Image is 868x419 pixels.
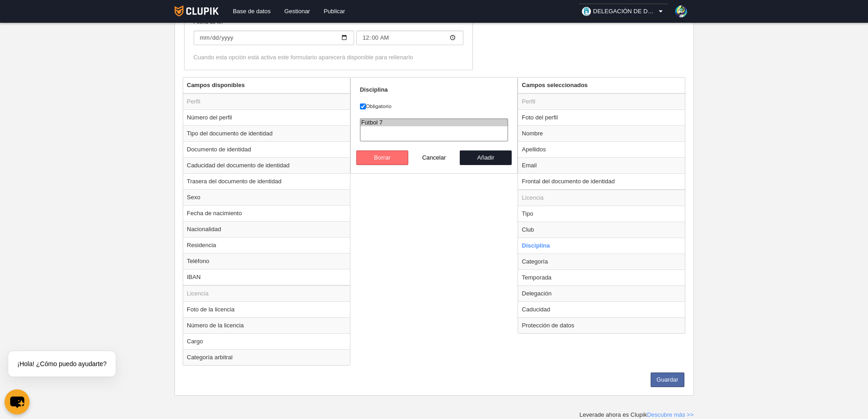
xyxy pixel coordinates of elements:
[183,285,350,302] td: Licencia
[518,238,685,253] td: Disciplina
[518,173,685,190] td: Frontal del documento de identidad
[518,222,685,238] td: Club
[518,78,685,93] th: Campos seleccionados
[183,253,350,269] td: Teléfono
[183,78,350,93] th: Campos disponibles
[518,190,685,206] td: Licencia
[518,269,685,285] td: Temporada
[360,103,366,109] input: Obligatorio
[580,411,694,419] div: Leverade ahora es Clupik
[194,31,354,45] input: Fecha de fin
[518,93,685,110] td: Perfil
[651,372,684,387] button: Guardar
[183,109,350,125] td: Número del perfil
[183,221,350,237] td: Nacionalidad
[675,5,687,17] img: 78ZWLbJKXIvUIDVCcvBskCy1.30x30.jpg
[183,349,350,365] td: Categoría arbitral
[183,93,350,110] td: Perfil
[582,7,591,16] img: OaW5YbJxXZzo.30x30.jpg
[518,206,685,222] td: Tipo
[8,351,116,377] div: ¡Hola! ¿Cómo puedo ayudarte?
[183,237,350,253] td: Residencia
[360,119,508,126] option: Fútbol 7
[408,150,460,165] button: Cancelar
[194,53,463,62] div: Cuando esta opción está activa este formulario aparecerá disponible para rellenarlo
[183,317,350,333] td: Número de la licencia
[518,317,685,333] td: Protección de datos
[356,31,463,45] input: Fecha de fin
[194,18,463,45] label: Fecha de fin
[183,189,350,205] td: Sexo
[183,205,350,221] td: Fecha de nacimiento
[183,125,350,141] td: Tipo del documento de identidad
[183,333,350,349] td: Cargo
[183,157,350,173] td: Caducidad del documento de identidad
[518,301,685,317] td: Caducidad
[518,285,685,301] td: Delegación
[5,389,30,414] button: chat-button
[518,141,685,157] td: Apellidos
[175,5,219,16] img: Clupik
[183,269,350,285] td: IBAN
[360,86,388,93] strong: Disciplina
[518,157,685,173] td: Email
[647,411,694,418] a: Descubre más >>
[183,173,350,189] td: Trasera del documento de identidad
[183,141,350,157] td: Documento de identidad
[518,253,685,269] td: Categoría
[356,150,408,165] button: Borrar
[183,301,350,317] td: Foto de la licencia
[518,125,685,141] td: Nombre
[360,102,508,110] label: Obligatorio
[460,150,512,165] button: Añadir
[593,7,657,16] span: DELEGACIÓN DE DEPORTES AYUNTAMIENTO DE [GEOGRAPHIC_DATA]
[578,4,668,19] a: DELEGACIÓN DE DEPORTES AYUNTAMIENTO DE [GEOGRAPHIC_DATA]
[518,109,685,125] td: Foto del perfil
